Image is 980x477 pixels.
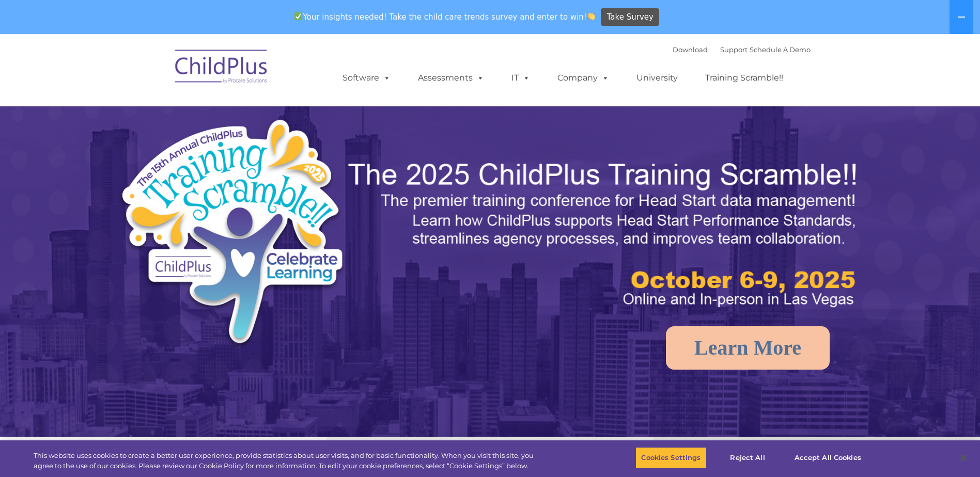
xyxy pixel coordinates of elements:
[673,45,811,54] font: |
[294,12,302,20] img: ✅
[750,45,811,54] a: Schedule A Demo
[408,68,494,88] a: Assessments
[170,42,273,94] img: ChildPlus by Procare Solutions
[695,68,794,88] a: Training Scramble!!
[715,447,780,469] button: Reject All
[290,7,600,27] span: Your insights needed! Take the child care trends survey and enter to win!
[547,68,619,88] a: Company
[666,326,830,370] a: Learn More
[635,447,706,469] button: Cookies Settings
[673,45,708,54] a: Download
[952,447,975,469] button: Close
[607,8,654,26] span: Take Survey
[626,68,688,88] a: University
[587,12,595,20] img: 👏
[720,45,748,54] a: Support
[332,68,401,88] a: Software
[601,8,659,26] a: Take Survey
[144,68,175,76] span: Last name
[144,110,188,118] span: Phone number
[789,447,867,469] button: Accept All Cookies
[34,451,539,471] div: This website uses cookies to create a better user experience, provide statistics about user visit...
[501,68,540,88] a: IT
